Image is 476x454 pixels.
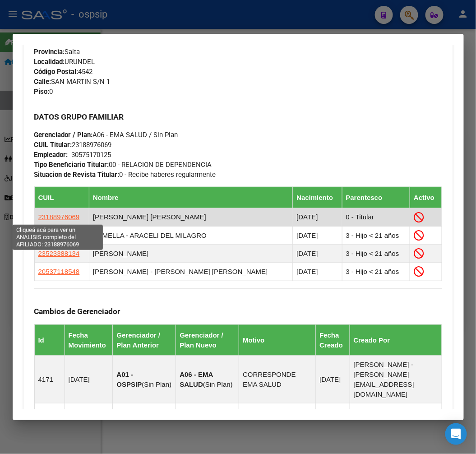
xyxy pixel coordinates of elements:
th: Activo [410,187,442,208]
div: 30575170125 [72,150,111,160]
td: [PERSON_NAME] [89,245,293,263]
td: ( ) [113,356,176,403]
h3: Cambios de Gerenciador [34,306,442,316]
strong: A06 - EMA SALUD [180,371,213,388]
td: ( ) [176,403,239,450]
td: ( ) [176,356,239,403]
span: 23523388134 [38,250,80,257]
strong: Tipo Beneficiario Titular: [34,161,109,169]
td: [DATE] [316,403,350,450]
th: Nacimiento [293,187,342,208]
span: Salta [34,48,80,56]
td: 3 - Hijo < 21 años [342,227,410,245]
td: 4171 [34,356,65,403]
strong: Calle: [34,78,51,86]
span: SAN MARTIN S/N 1 [34,78,111,86]
th: Fecha Creado [316,324,350,356]
span: 23188976069 [34,141,112,149]
td: ARMELLA - ARACELI DEL MILAGRO [89,227,293,245]
strong: A01 - OSPSIP [116,371,142,388]
div: Open Intercom Messenger [445,423,467,445]
span: 4542 [34,68,93,76]
span: Sin Plan [205,380,231,388]
strong: Localidad: [34,58,65,66]
strong: Provincia: [34,48,65,56]
td: 0 - Titular [342,208,410,226]
th: Nombre [89,187,293,208]
strong: Empleador: [34,151,68,159]
td: [DATE] [293,263,342,281]
td: 127555 [34,403,65,450]
td: [PERSON_NAME] - [PERSON_NAME] [PERSON_NAME] [89,263,293,281]
span: 23188976069 [38,213,80,221]
th: Creado Por [350,324,442,356]
strong: CUIL Titular: [34,141,72,149]
strong: NO TIENE TELEFONOS REGISTRADOS [34,38,148,46]
th: CUIL [34,187,89,208]
td: 3 - Hijo < 21 años [342,245,410,263]
span: 27523388148 [38,232,80,239]
span: 0 [34,88,53,96]
span: URUNDEL [34,58,95,66]
strong: Situacion de Revista Titular: [34,171,120,179]
th: Fecha Movimiento [65,324,113,356]
span: 0 - Recibe haberes regularmente [34,171,216,179]
td: [DATE] [65,403,113,450]
td: ( ) [113,403,176,450]
td: [PERSON_NAME] - [PERSON_NAME][EMAIL_ADDRESS][DOMAIN_NAME] [350,403,442,450]
strong: Código Postal: [34,68,79,76]
span: Sin Plan [144,380,169,388]
td: CORRESPONDE EMA SALUD [239,356,316,403]
th: Gerenciador / Plan Anterior [113,324,176,356]
td: [DATE] [65,356,113,403]
span: 00 - RELACION DE DEPENDENCIA [34,161,212,169]
span: 20537118548 [38,268,80,275]
h3: DATOS GRUPO FAMILIAR [34,112,442,122]
td: [PERSON_NAME] [PERSON_NAME] [89,208,293,226]
td: [DATE] [293,208,342,226]
td: [DATE] [293,245,342,263]
th: Motivo [239,324,316,356]
th: Gerenciador / Plan Nuevo [176,324,239,356]
th: Id [34,324,65,356]
td: [PERSON_NAME] - [PERSON_NAME][EMAIL_ADDRESS][DOMAIN_NAME] [350,356,442,403]
td: corresponde a ema salud [239,403,316,450]
th: Parentesco [342,187,410,208]
span: A06 - EMA SALUD / Sin Plan [34,131,178,139]
strong: Gerenciador / Plan: [34,131,93,139]
strong: Piso: [34,88,50,96]
strong: A09 - MUTUAL LA CASA DEL MEDICO [116,408,163,435]
td: [DATE] [293,227,342,245]
td: 3 - Hijo < 21 años [342,263,410,281]
td: [DATE] [316,356,350,403]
